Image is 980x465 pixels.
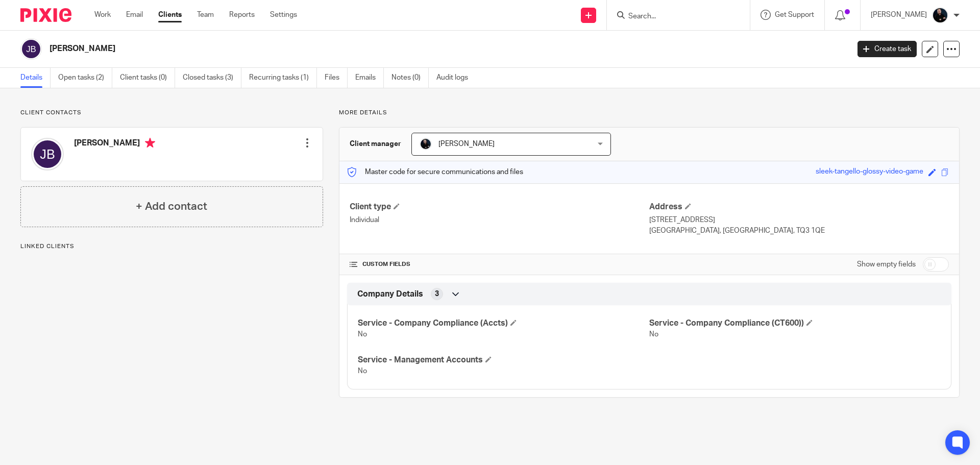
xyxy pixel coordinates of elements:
a: Reports [229,10,255,20]
i: Primary [145,138,155,148]
a: Open tasks (2) [58,68,112,88]
span: No [358,331,367,338]
h4: Service - Management Accounts [358,355,649,365]
span: No [649,331,658,338]
a: Settings [270,10,297,20]
h4: Client type [350,202,649,212]
input: Search [627,12,719,21]
h3: Client manager [350,139,401,149]
a: Client tasks (0) [120,68,175,88]
h4: Service - Company Compliance (CT600)) [649,318,941,329]
h4: Address [649,202,949,212]
p: Individual [350,215,649,225]
img: Pixie [20,8,71,22]
p: [GEOGRAPHIC_DATA], [GEOGRAPHIC_DATA], TQ3 1QE [649,226,949,236]
span: 3 [435,289,439,299]
a: Recurring tasks (1) [249,68,317,88]
div: sleek-tangello-glossy-video-game [816,166,923,178]
h4: Service - Company Compliance (Accts) [358,318,649,329]
span: Get Support [775,11,814,18]
a: Work [94,10,111,20]
span: [PERSON_NAME] [438,140,495,148]
img: svg%3E [31,138,64,170]
a: Team [197,10,214,20]
h2: [PERSON_NAME] [50,43,683,54]
h4: CUSTOM FIELDS [350,260,649,268]
img: Headshots%20accounting4everything_Poppy%20Jakes%20Photography-2203.jpg [420,138,432,150]
a: Closed tasks (3) [183,68,241,88]
img: svg%3E [20,38,42,60]
a: Clients [158,10,182,20]
a: Audit logs [436,68,476,88]
a: Email [126,10,143,20]
p: Master code for secure communications and files [347,167,523,177]
a: Emails [355,68,384,88]
label: Show empty fields [857,259,916,270]
img: Headshots%20accounting4everything_Poppy%20Jakes%20Photography-2203.jpg [932,7,948,23]
span: Company Details [357,289,423,300]
p: [STREET_ADDRESS] [649,215,949,225]
a: Notes (0) [391,68,429,88]
h4: [PERSON_NAME] [74,138,155,151]
p: Linked clients [20,242,323,251]
a: Files [325,68,348,88]
a: Create task [857,41,917,57]
p: [PERSON_NAME] [871,10,927,20]
p: More details [339,109,960,117]
a: Details [20,68,51,88]
p: Client contacts [20,109,323,117]
span: No [358,368,367,375]
h4: + Add contact [136,199,207,214]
